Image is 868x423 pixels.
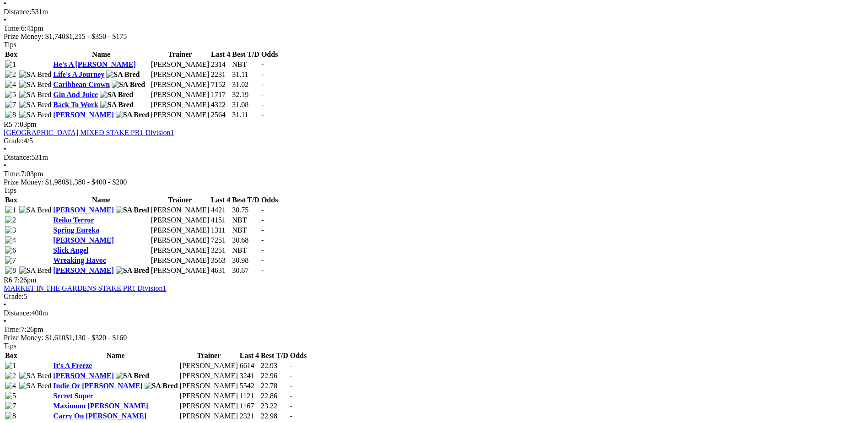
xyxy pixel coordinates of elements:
td: [PERSON_NAME] [179,401,238,411]
a: [GEOGRAPHIC_DATA] MIXED STAKE PR1 Division1 [4,129,174,136]
span: - [261,206,264,214]
span: Grade: [4,293,24,300]
img: 2 [5,216,16,224]
a: Spring Eureka [53,226,99,234]
img: 8 [5,111,16,119]
span: Time: [4,170,21,178]
span: $1,130 - $320 - $160 [65,334,127,342]
td: [PERSON_NAME] [179,412,238,421]
span: R5 [4,120,12,128]
td: 3241 [239,371,259,380]
img: SA Bred [116,111,149,119]
a: Slick Angel [53,246,88,254]
span: - [261,60,264,68]
div: Prize Money: $1,980 [4,178,864,186]
th: Best T/D [232,195,260,205]
img: SA Bred [100,101,134,109]
span: - [261,226,264,234]
td: [PERSON_NAME] [151,90,210,99]
a: [PERSON_NAME] [53,206,113,214]
img: 4 [5,236,16,244]
img: SA Bred [116,206,149,214]
span: $1,380 - $400 - $200 [65,178,127,186]
span: Distance: [4,8,31,16]
td: 3251 [210,246,231,255]
span: - [290,412,292,420]
td: 30.67 [232,266,260,275]
span: - [290,402,292,410]
span: - [261,91,264,98]
a: He's A [PERSON_NAME] [53,60,135,68]
img: SA Bred [116,266,149,275]
span: • [4,301,6,309]
span: Time: [4,24,21,32]
span: Box [5,50,17,58]
span: - [261,266,264,274]
td: [PERSON_NAME] [151,266,210,275]
img: 7 [5,256,16,265]
span: • [4,162,6,169]
a: [PERSON_NAME] [53,266,113,274]
a: Secret Super [53,392,93,400]
span: - [290,362,292,369]
span: - [261,256,264,264]
img: 5 [5,91,16,99]
td: 1311 [210,226,231,235]
img: SA Bred [19,382,52,390]
td: 31.02 [232,80,260,89]
td: [PERSON_NAME] [151,80,210,89]
a: Life's A Journey [53,70,104,78]
div: 400m [4,309,864,317]
span: - [261,111,264,119]
td: 22.98 [260,412,289,421]
span: $1,215 - $350 - $175 [65,33,127,40]
td: 1121 [239,391,259,401]
a: [PERSON_NAME] [53,111,113,119]
a: [PERSON_NAME] [53,372,113,380]
img: 1 [5,206,16,214]
span: Box [5,352,17,359]
div: 6:41pm [4,24,864,33]
td: [PERSON_NAME] [151,226,210,235]
span: - [290,382,292,390]
img: SA Bred [19,70,52,79]
td: [PERSON_NAME] [179,361,238,370]
td: [PERSON_NAME] [151,110,210,119]
img: SA Bred [100,91,133,99]
td: 22.86 [260,391,289,401]
td: 7152 [210,80,231,89]
span: - [261,216,264,224]
td: [PERSON_NAME] [179,391,238,401]
img: 7 [5,402,16,410]
img: 5 [5,392,16,400]
span: 7:03pm [14,120,37,128]
span: - [261,81,264,88]
a: [PERSON_NAME] [53,236,113,244]
td: [PERSON_NAME] [179,381,238,390]
td: 32.19 [232,90,260,99]
td: [PERSON_NAME] [151,206,210,215]
div: Prize Money: $1,610 [4,334,864,342]
img: SA Bred [145,382,178,390]
td: 4421 [210,206,231,215]
div: 5 [4,293,864,301]
td: 31.08 [232,100,260,109]
td: 22.93 [260,361,289,370]
th: Odds [261,195,278,205]
td: 1167 [239,401,259,411]
img: 7 [5,101,16,109]
td: 23.22 [260,401,289,411]
th: Trainer [179,351,238,360]
td: 3563 [210,256,231,265]
img: SA Bred [19,91,52,99]
span: Distance: [4,309,31,317]
th: Last 4 [239,351,259,360]
div: Prize Money: $1,740 [4,33,864,41]
img: SA Bred [19,101,52,109]
th: Trainer [151,50,210,59]
a: Reiko Terror [53,216,94,224]
div: 4/5 [4,137,864,145]
td: 31.11 [232,110,260,119]
span: 7:26pm [14,276,37,284]
td: 31.11 [232,70,260,79]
